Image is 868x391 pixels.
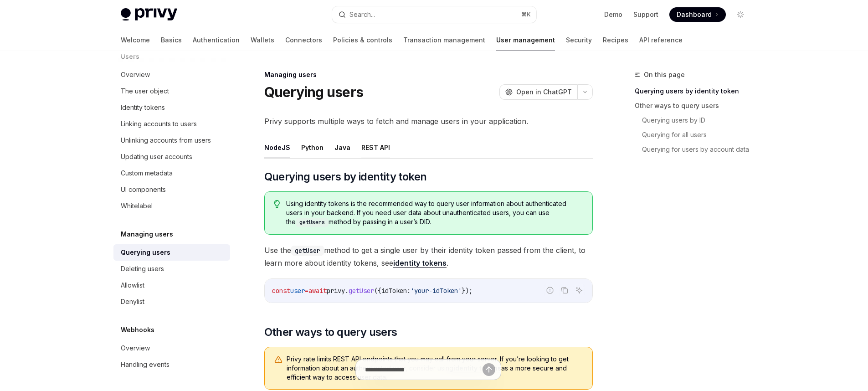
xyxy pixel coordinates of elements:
span: idToken: [381,287,411,295]
a: Custom metadata [113,165,230,181]
button: Search...⌘K [332,6,536,23]
a: Connectors [285,29,322,51]
code: getUsers [296,218,329,227]
a: Security [566,29,592,51]
span: On this page [644,69,685,80]
a: Querying for all users [642,128,755,142]
a: Wallets [251,29,274,51]
div: Querying users [121,247,170,258]
a: Overview [113,67,230,83]
div: Custom metadata [121,168,173,179]
div: Denylist [121,296,144,307]
a: Updating user accounts [113,149,230,165]
a: User management [496,29,555,51]
a: Deleting users [113,261,230,277]
span: Use the method to get a single user by their identity token passed from the client, to learn more... [264,244,593,269]
button: Send message [483,363,495,376]
div: Identity tokens [121,102,165,113]
button: Toggle dark mode [733,7,748,22]
span: privy [327,287,345,295]
a: Querying users by identity token [635,84,755,98]
div: Allowlist [121,280,144,291]
button: Python [301,137,324,158]
a: Recipes [603,29,628,51]
span: ⌘ K [521,11,531,18]
span: Other ways to query users [264,325,397,340]
a: Allowlist [113,277,230,293]
span: Privy supports multiple ways to fetch and manage users in your application. [264,115,593,128]
a: Linking accounts to users [113,116,230,132]
a: Querying for users by account data [642,142,755,157]
button: NodeJS [264,137,290,158]
a: Other ways to query users [635,98,755,113]
a: Support [633,10,658,19]
a: Querying users by ID [642,113,755,128]
a: Overview [113,340,230,356]
div: Updating user accounts [121,151,192,162]
button: Copy the contents from the code block [559,284,570,296]
a: Identity tokens [113,99,230,116]
a: The user object [113,83,230,99]
a: Denylist [113,293,230,310]
a: UI components [113,181,230,198]
button: Open in ChatGPT [499,84,577,100]
a: Basics [161,29,182,51]
div: Managing users [264,70,593,79]
a: Transaction management [403,29,485,51]
h5: Webhooks [121,324,154,335]
div: Linking accounts to users [121,118,197,129]
button: Report incorrect code [544,284,556,296]
a: Authentication [193,29,240,51]
span: await [308,287,327,295]
span: ({ [374,287,381,295]
span: getUser [349,287,374,295]
img: light logo [121,8,177,21]
h5: Managing users [121,229,173,240]
a: Dashboard [669,7,726,22]
button: REST API [361,137,390,158]
div: Overview [121,343,150,354]
h1: Querying users [264,84,364,100]
span: Querying users by identity token [264,170,427,184]
a: identity tokens [393,258,447,268]
a: Handling events [113,356,230,373]
div: Deleting users [121,263,164,274]
button: Java [334,137,350,158]
span: }); [462,287,473,295]
span: Open in ChatGPT [516,87,572,97]
div: Handling events [121,359,169,370]
a: Querying users [113,244,230,261]
span: const [272,287,290,295]
a: Policies & controls [333,29,392,51]
span: Dashboard [677,10,712,19]
div: Search... [349,9,375,20]
button: Ask AI [573,284,585,296]
a: Unlinking accounts from users [113,132,230,149]
span: . [345,287,349,295]
div: The user object [121,86,169,97]
div: Whitelabel [121,201,153,211]
a: Whitelabel [113,198,230,214]
span: Using identity tokens is the recommended way to query user information about authenticated users ... [286,199,583,227]
a: Demo [604,10,622,19]
code: getUser [291,246,324,256]
a: Welcome [121,29,150,51]
span: user [290,287,305,295]
span: 'your-idToken' [411,287,462,295]
a: API reference [639,29,683,51]
svg: Tip [274,200,280,208]
div: Overview [121,69,150,80]
div: Unlinking accounts from users [121,135,211,146]
span: = [305,287,308,295]
svg: Warning [274,355,283,365]
span: Privy rate limits REST API endpoints that you may call from your server. If you’re looking to get... [287,355,583,382]
div: UI components [121,184,166,195]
